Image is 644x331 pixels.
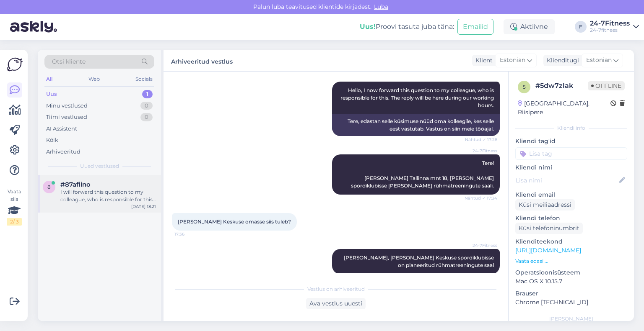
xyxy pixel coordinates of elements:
div: All [44,74,54,85]
div: Tiimi vestlused [46,113,87,121]
div: Tere, edastan selle küsimuse nüüd oma kolleegile, kes selle eest vastutab. Vastus on siin meie tö... [332,114,500,136]
div: 24-7fitness [590,27,630,33]
span: [PERSON_NAME], [PERSON_NAME] Keskuse spordiklubisse on planeeritud rühmatreeningute saal [344,254,495,268]
span: 5 [523,84,526,90]
div: 0 [140,102,153,110]
span: Offline [588,81,625,90]
span: Nähtud ✓ 17:34 [465,195,497,201]
div: [GEOGRAPHIC_DATA], Riisipere [518,99,610,117]
p: Brauser [515,289,627,298]
div: Uus [46,90,57,98]
div: Küsi meiliaadressi [515,199,575,210]
div: Socials [134,74,154,85]
span: 17:36 [174,231,206,237]
div: Minu vestlused [46,102,88,110]
span: Luba [371,3,391,10]
div: Vaata siia [7,188,22,226]
span: 24-7Fitness [466,242,497,249]
p: Chrome [TECHNICAL_ID] [515,298,627,307]
span: 8 [47,184,51,190]
div: 0 [140,113,153,121]
button: Emailid [457,19,493,35]
div: Kliendi info [515,124,627,132]
div: Proovi tasuta juba täna: [360,22,454,32]
div: Kõik [46,136,58,144]
span: 24-7Fitness [466,148,497,154]
div: Aktiivne [504,19,555,34]
div: Ava vestlus uuesti [306,298,366,309]
p: Klienditeekond [515,237,627,246]
p: Kliendi email [515,190,627,199]
p: Mac OS X 10.15.7 [515,277,627,286]
div: 2 / 3 [7,218,22,226]
span: #87afiino [60,181,91,188]
p: Vaata edasi ... [515,257,627,265]
img: Askly Logo [7,56,23,72]
div: [DATE] 18:21 [131,203,156,210]
p: Kliendi nimi [515,163,627,172]
span: Estonian [586,56,612,65]
a: [URL][DOMAIN_NAME] [515,246,581,254]
div: Arhiveeritud [46,148,80,156]
a: 24-7Fitness24-7fitness [590,20,639,33]
span: [PERSON_NAME] Keskuse omasse siis tuleb? [178,218,291,225]
div: AI Assistent [46,125,77,133]
span: Estonian [500,56,525,65]
label: Arhiveeritud vestlus [171,55,233,66]
span: Otsi kliente [52,57,86,66]
div: Küsi telefoninumbrit [515,223,583,234]
div: Klienditugi [543,56,579,65]
div: Klient [472,56,493,65]
input: Lisa tag [515,147,627,160]
div: [PERSON_NAME] [515,315,627,323]
div: # 5dw7zlak [535,81,588,91]
span: Nähtud ✓ 17:28 [465,136,497,143]
b: Uus! [360,23,376,31]
div: 1 [142,90,153,98]
input: Lisa nimi [516,176,618,185]
div: F [575,21,587,33]
p: Kliendi telefon [515,214,627,223]
span: Vestlus on arhiveeritud [307,285,365,293]
div: 24-7Fitness [590,20,630,27]
div: I will forward this question to my colleague, who is responsible for this. The reply will be here... [60,188,156,203]
p: Kliendi tag'id [515,137,627,146]
span: Hello, I now forward this question to my colleague, who is responsible for this. The reply will b... [340,87,495,108]
div: Web [87,74,101,85]
span: Uued vestlused [80,162,119,170]
p: Operatsioonisüsteem [515,268,627,277]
